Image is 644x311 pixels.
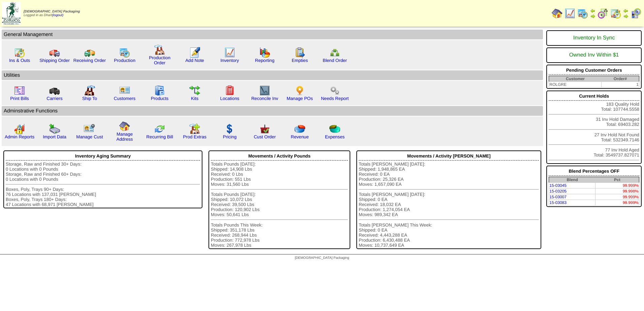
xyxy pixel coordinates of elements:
[119,47,130,58] img: calendarprod.gif
[549,177,595,183] th: Blend
[24,10,80,17] span: Logged in as Dhart
[598,8,608,19] img: calendarblend.gif
[151,96,169,101] a: Products
[287,96,313,101] a: Manage POs
[9,58,30,63] a: Ins & Outs
[14,47,25,58] img: calendarinout.gif
[251,96,278,101] a: Reconcile Inv
[610,8,621,19] img: calendarinout.gif
[295,256,349,260] span: [DEMOGRAPHIC_DATA] Packaging
[39,58,70,63] a: Shipping Order
[149,55,170,65] a: Production Order
[49,47,60,58] img: truck.gif
[595,177,639,183] th: Pct
[117,132,133,142] a: Manage Address
[189,124,200,134] img: prodextras.gif
[154,85,165,96] img: cabinet.gif
[549,32,639,44] div: Inventory In Sync
[595,200,639,206] td: 99.999%
[220,96,239,101] a: Locations
[73,58,106,63] a: Receiving Order
[549,76,602,82] th: Customer
[154,124,165,134] img: reconcile.gif
[549,92,639,101] div: Current Holds
[52,13,64,17] a: (logout)
[84,124,96,134] img: managecust.png
[294,85,305,96] img: po.png
[549,167,639,176] div: Blend Percentages OFF
[6,152,200,161] div: Inventory Aging Summary
[294,124,305,134] img: pie_chart.png
[255,58,275,63] a: Reporting
[549,195,567,199] a: 15-03007
[549,189,567,194] a: 15-03205
[359,162,539,248] div: Totals [PERSON_NAME] [DATE]: Shipped: 1,948,865 EA Received: 0 EA Production: 25,326 EA Moves: 1,...
[546,91,642,164] div: 183 Quality Hold Total: 107744.5558 31 Inv Hold Damaged Total: 69403.282 27 Inv Hold Not Found To...
[10,96,29,101] a: Print Bills
[76,134,103,139] a: Manage Cust
[329,85,340,96] img: workflow.png
[565,8,575,19] img: line_graph.gif
[119,85,130,96] img: customers.gif
[259,85,270,96] img: line_graph2.gif
[254,134,276,139] a: Cust Order
[154,44,165,55] img: factory.gif
[185,58,204,63] a: Add Note
[259,47,270,58] img: graph.gif
[552,8,562,19] img: home.gif
[321,96,349,101] a: Needs Report
[595,183,639,188] td: 99.999%
[14,85,25,96] img: invoice2.gif
[549,66,639,75] div: Pending Customer Orders
[5,134,34,139] a: Admin Reports
[224,85,235,96] img: locations.gif
[2,106,543,116] td: Adminstrative Functions
[183,134,206,139] a: Prod Extras
[549,82,602,88] td: ROLGRE
[291,134,309,139] a: Revenue
[189,85,200,96] img: workflow.gif
[191,96,198,101] a: Kits
[114,58,135,63] a: Production
[323,58,347,63] a: Blend Order
[595,188,639,194] td: 99.998%
[2,2,21,25] img: zoroco-logo-small.webp
[577,8,588,19] img: calendarprod.gif
[211,162,348,248] div: Totals Pounds [DATE]: Shipped: 14,908 Lbs Received: 0 Lbs Production: 551 Lbs Moves: 31,560 Lbs T...
[146,134,173,139] a: Recurring Bill
[49,85,60,96] img: truck3.gif
[82,96,97,101] a: Ship To
[2,70,543,80] td: Utilities
[84,47,95,58] img: truck2.gif
[325,134,345,139] a: Expenses
[84,85,95,96] img: factory2.gif
[595,194,639,200] td: 99.999%
[590,8,595,13] img: arrowleft.gif
[602,82,639,88] td: 1
[43,134,66,139] a: Import Data
[6,162,200,207] div: Storage, Raw and Finished 30+ Days: 0 Locations with 0 Pounds Storage, Raw and Finished 60+ Days:...
[259,124,270,134] img: cust_order.png
[549,200,567,205] a: 15-03083
[119,121,130,132] img: home.gif
[211,152,348,161] div: Movements / Activity Pounds
[602,76,639,82] th: Order#
[631,8,641,19] img: calendarcustomer.gif
[623,8,629,13] img: arrowleft.gif
[549,183,567,188] a: 15-03045
[224,124,235,134] img: dollar.gif
[49,124,60,134] img: import.gif
[2,30,543,39] td: General Management
[189,47,200,58] img: orders.gif
[294,47,305,58] img: workorder.gif
[549,49,639,62] div: Owned Inv Within $1
[623,13,629,19] img: arrowright.gif
[224,47,235,58] img: line_graph.gif
[46,96,62,101] a: Carriers
[223,134,237,139] a: Pricing
[329,47,340,58] img: network.png
[329,124,340,134] img: pie_chart2.png
[24,10,80,13] span: [DEMOGRAPHIC_DATA] Packaging
[292,58,308,63] a: Empties
[14,124,25,134] img: graph2.png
